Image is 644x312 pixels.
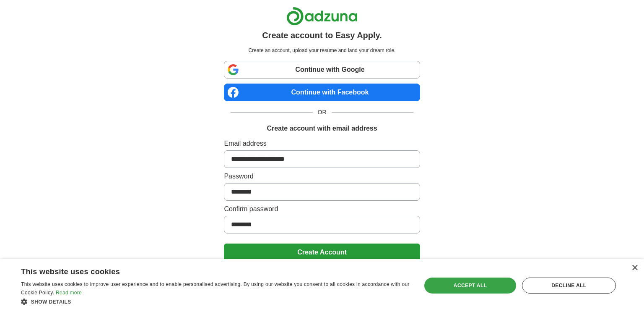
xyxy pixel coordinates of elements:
[313,108,332,117] span: OR
[631,265,638,271] div: Close
[224,171,420,181] label: Password
[262,29,382,42] h1: Create account to Easy Apply.
[224,204,420,214] label: Confirm password
[224,139,420,149] label: Email address
[267,123,377,134] h1: Create account with email address
[224,244,420,261] button: Create Account
[286,7,358,26] img: Adzuna logo
[21,297,410,306] div: Show details
[424,278,516,294] div: Accept all
[224,61,420,79] a: Continue with Google
[21,281,410,296] span: This website uses cookies to improve user experience and to enable personalised advertising. By u...
[522,278,616,294] div: Decline all
[56,290,82,296] a: Read more, opens a new window
[31,299,71,305] span: Show details
[224,84,420,101] a: Continue with Facebook
[21,264,389,277] div: This website uses cookies
[226,47,418,54] p: Create an account, upload your resume and land your dream role.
